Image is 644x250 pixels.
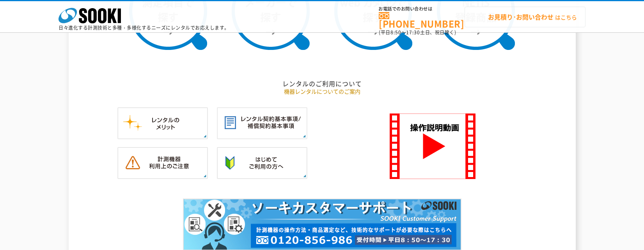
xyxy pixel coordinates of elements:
[488,12,554,21] strong: お見積り･お問い合わせ
[117,147,208,179] img: 計測機器ご利用上のご注意
[472,11,577,23] span: はこちら
[59,25,229,30] p: 日々進化する計測技術と多種・多様化するニーズにレンタルでお応えします。
[379,7,465,11] span: お電話でのお問い合わせは
[379,29,456,36] span: (平日 ～ 土日、祝日除く)
[217,131,307,138] a: レンタル契約基本事項／補償契約基本事項
[406,29,420,36] span: 17:30
[465,7,585,27] a: お見積り･お問い合わせはこちら
[390,29,401,36] span: 8:50
[117,107,208,139] img: レンタルのメリット
[390,113,475,179] img: SOOKI 操作説明動画
[379,12,465,28] a: [PHONE_NUMBER]
[94,87,550,96] p: 機器レンタルについてのご案内
[217,107,307,139] img: レンタル契約基本事項／補償契約基本事項
[117,131,208,138] a: レンタルのメリット
[217,147,307,179] img: はじめてご利用の方へ
[117,171,208,178] a: 計測機器ご利用上のご注意
[217,171,307,178] a: はじめてご利用の方へ
[94,80,550,88] h2: レンタルのご利用について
